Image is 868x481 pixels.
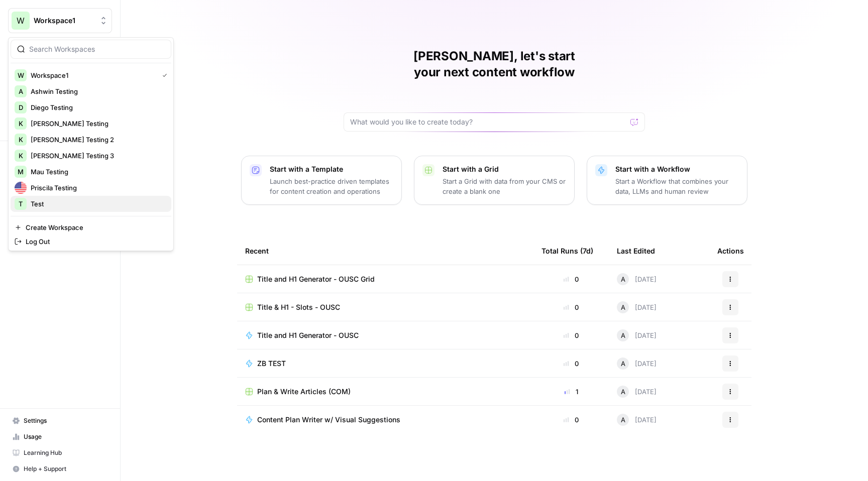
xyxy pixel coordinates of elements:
[11,234,171,249] a: Log Out
[257,387,351,397] span: Plan & Write Articles (COM)
[31,167,163,177] span: Mau Testing
[621,330,625,340] span: A
[15,182,27,194] img: Priscila Testing Logo
[717,237,744,265] div: Actions
[245,387,525,397] a: Plan & Write Articles (COM)
[241,156,402,205] button: Start with a TemplateLaunch best-practice driven templates for content creation and operations
[19,102,23,112] span: D
[621,415,625,425] span: A
[19,86,23,96] span: A
[17,15,25,27] span: W
[621,358,625,369] span: A
[621,274,625,284] span: A
[541,415,601,425] div: 0
[617,273,657,285] div: [DATE]
[414,156,575,205] button: Start with a GridStart a Grid with data from your CMS or create a blank one
[541,387,601,397] div: 1
[31,118,163,129] span: [PERSON_NAME] Testing
[31,199,163,209] span: Test
[31,151,163,161] span: [PERSON_NAME] Testing 3
[11,220,171,234] a: Create Workspace
[617,414,657,426] div: [DATE]
[19,199,23,209] span: T
[443,164,566,174] p: Start with a Grid
[245,358,525,369] a: ZB TEST
[31,135,163,145] span: [PERSON_NAME] Testing 2
[24,448,107,457] span: Learning Hub
[615,176,739,196] p: Start a Workflow that combines your data, LLMs and human review
[18,70,24,80] span: W
[541,237,593,265] div: Total Runs (7d)
[541,274,601,284] div: 0
[34,16,94,26] span: Workspace1
[257,330,359,340] span: Title and H1 Generator - OUSC
[18,167,24,177] span: M
[350,117,626,127] input: What would you like to create today?
[587,156,747,205] button: Start with a WorkflowStart a Workflow that combines your data, LLMs and human review
[270,164,393,174] p: Start with a Template
[8,8,112,33] button: Workspace: Workspace1
[31,86,163,96] span: Ashwin Testing
[19,118,23,129] span: K
[617,329,657,341] div: [DATE]
[344,48,645,80] h1: [PERSON_NAME], let's start your next content workflow
[24,432,107,441] span: Usage
[31,183,163,193] span: Priscila Testing
[270,176,393,196] p: Launch best-practice driven templates for content creation and operations
[26,222,163,232] span: Create Workspace
[245,330,525,340] a: Title and H1 Generator - OUSC
[8,461,112,477] button: Help + Support
[8,445,112,461] a: Learning Hub
[541,302,601,312] div: 0
[257,415,400,425] span: Content Plan Writer w/ Visual Suggestions
[29,44,165,54] input: Search Workspaces
[245,302,525,312] a: Title & H1 - Slots - OUSC
[245,415,525,425] a: Content Plan Writer w/ Visual Suggestions
[245,237,525,265] div: Recent
[541,330,601,340] div: 0
[19,151,23,161] span: K
[26,236,163,247] span: Log Out
[617,357,657,370] div: [DATE]
[31,102,163,112] span: Diego Testing
[615,164,739,174] p: Start with a Workflow
[245,274,525,284] a: Title and H1 Generator - OUSC Grid
[24,464,107,473] span: Help + Support
[443,176,566,196] p: Start a Grid with data from your CMS or create a blank one
[617,301,657,313] div: [DATE]
[541,358,601,369] div: 0
[8,429,112,445] a: Usage
[8,413,112,429] a: Settings
[617,386,657,398] div: [DATE]
[19,135,23,145] span: K
[617,237,655,265] div: Last Edited
[257,302,340,312] span: Title & H1 - Slots - OUSC
[621,302,625,312] span: A
[24,416,107,425] span: Settings
[621,387,625,397] span: A
[8,37,174,251] div: Workspace: Workspace1
[257,274,375,284] span: Title and H1 Generator - OUSC Grid
[31,70,154,80] span: Workspace1
[257,358,286,369] span: ZB TEST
